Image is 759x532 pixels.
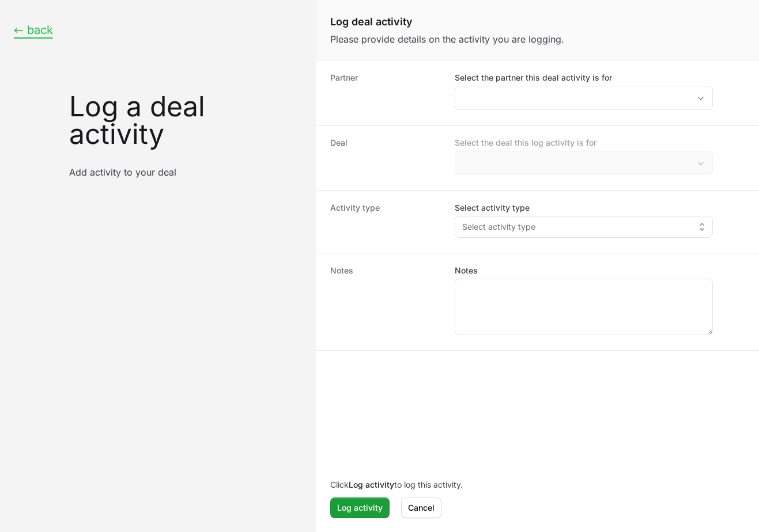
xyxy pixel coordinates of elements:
[455,137,713,149] label: Select the deal this log activity is for
[455,265,713,276] label: Notes
[330,479,745,491] p: Click to log this activity.
[401,497,441,518] button: Cancel
[69,166,303,178] p: Add activity to your deal
[330,202,441,241] dt: Activity type
[337,501,383,515] span: Log activity
[316,60,759,351] dl: Log deal activity form
[330,265,441,339] dt: Notes
[455,72,713,83] label: Select the partner this deal activity is for
[455,202,713,214] label: Select activity type
[330,137,441,178] dt: Deal
[330,72,441,113] dt: Partner
[408,501,435,515] span: Cancel
[330,32,745,46] p: Please provide details on the activity you are logging.
[14,23,53,37] button: ← back
[455,216,712,237] button: Select activity type
[689,86,712,109] div: Open
[689,151,712,174] div: Open
[330,497,390,518] button: Log activity
[462,221,535,233] span: Select activity type
[330,14,745,30] h1: Log deal activity
[349,480,394,489] b: Log activity
[69,93,303,148] h1: Log a deal activity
